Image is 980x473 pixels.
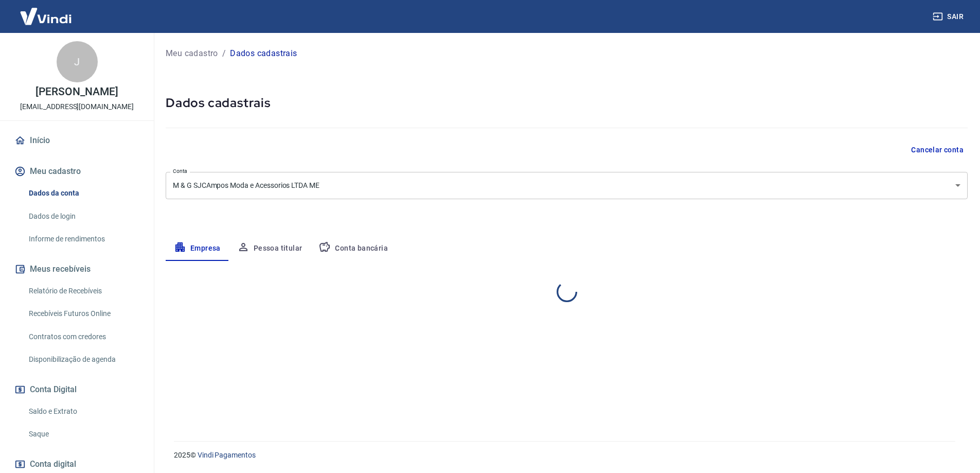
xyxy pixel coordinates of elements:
[166,95,968,111] h5: Dados cadastrais
[907,141,968,160] button: Cancelar conta
[174,450,955,461] p: 2025 ©
[25,424,141,445] a: Saque
[57,41,98,82] div: J
[173,167,187,175] label: Conta
[230,47,297,60] p: Dados cadastrais
[12,160,141,183] button: Meu cadastro
[12,258,141,281] button: Meus recebíveis
[198,451,256,459] a: Vindi Pagamentos
[25,401,141,422] a: Saldo e Extrato
[12,378,141,401] button: Conta Digital
[222,47,226,60] p: /
[25,183,141,204] a: Dados da conta
[166,236,229,261] button: Empresa
[25,326,141,347] a: Contratos com credores
[12,129,141,152] a: Início
[20,101,134,112] p: [EMAIL_ADDRESS][DOMAIN_NAME]
[931,7,968,26] button: Sair
[35,86,118,97] p: [PERSON_NAME]
[25,349,141,370] a: Disponibilização de agenda
[25,303,141,324] a: Recebíveis Futuros Online
[30,457,76,471] span: Conta digital
[229,236,311,261] button: Pessoa titular
[25,229,141,250] a: Informe de rendimentos
[25,206,141,227] a: Dados de login
[310,236,396,261] button: Conta bancária
[166,172,968,199] div: M & G SJCAmpos Moda e Acessorios LTDA ME
[12,1,79,32] img: Vindi
[25,281,141,302] a: Relatório de Recebíveis
[166,47,218,60] a: Meu cadastro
